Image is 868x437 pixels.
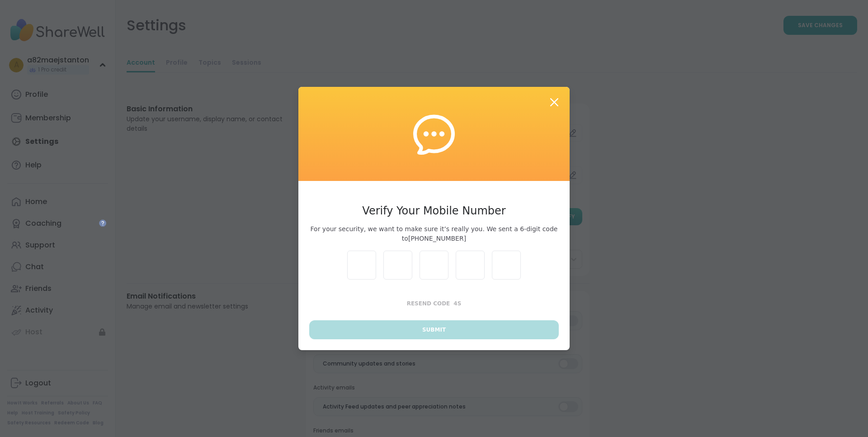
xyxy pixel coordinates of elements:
[309,294,559,313] button: Resend Code4s
[407,300,450,307] span: Resend Code
[453,300,461,307] span: 4 s
[422,326,446,334] span: Submit
[309,320,559,339] button: Submit
[309,203,559,219] h3: Verify Your Mobile Number
[99,219,106,227] iframe: Spotlight
[309,224,559,243] span: For your security, we want to make sure it’s really you. We sent a 6-digit code to [PHONE_NUMBER]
